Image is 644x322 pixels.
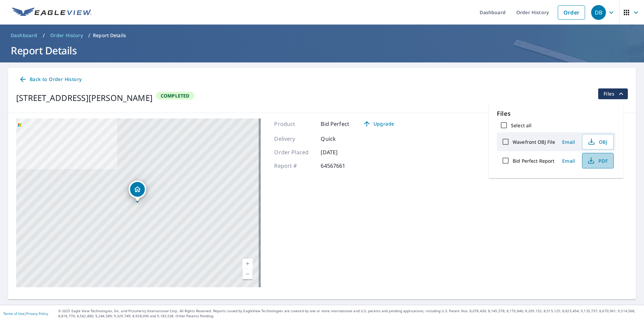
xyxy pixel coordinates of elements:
[274,162,315,170] p: Report #
[274,135,315,143] p: Delivery
[8,30,636,41] nav: breadcrumb
[558,156,579,166] button: Email
[16,92,153,104] div: [STREET_ADDRESS][PERSON_NAME]
[157,92,194,99] span: Completed
[582,153,614,168] button: PDF
[598,88,628,99] button: filesDropdownBtn-64567661
[560,139,577,145] span: Email
[586,138,608,146] span: OBJ
[58,308,641,319] p: © 2025 Eagle View Technologies, Inc. and Pictometry International Corp. All Rights Reserved. Repo...
[361,120,395,128] span: Upgrade
[93,32,126,39] p: Report Details
[88,31,90,39] li: /
[497,109,615,118] p: Files
[274,120,315,128] p: Product
[8,30,40,41] a: Dashboard
[586,157,608,165] span: PDF
[513,158,554,164] label: Bid Perfect Report
[591,5,606,20] div: DB
[558,137,579,147] button: Email
[560,158,577,164] span: Email
[3,312,48,316] p: |
[513,139,555,145] label: Wavefront OBJ File
[321,148,361,156] p: [DATE]
[19,75,82,84] span: Back to Order History
[50,32,83,39] span: Order History
[321,162,361,170] p: 64567661
[43,31,45,39] li: /
[582,134,614,150] button: OBJ
[26,311,48,316] a: Privacy Policy
[243,269,253,279] a: Current Level 17, Zoom Out
[558,5,585,20] a: Order
[16,73,84,86] a: Back to Order History
[243,259,253,269] a: Current Level 17, Zoom In
[129,181,146,202] div: Dropped pin, building 1, Residential property, 7807 Mooresville Rd Tanner, AL 35671
[511,122,532,129] label: Select all
[604,90,625,98] span: Files
[357,118,399,129] a: Upgrade
[321,120,349,128] p: Bid Perfect
[12,7,92,18] img: EV Logo
[47,30,86,41] a: Order History
[11,32,37,39] span: Dashboard
[321,135,361,143] p: Quick
[8,44,636,57] h1: Report Details
[3,311,24,316] a: Terms of Use
[274,148,315,156] p: Order Placed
